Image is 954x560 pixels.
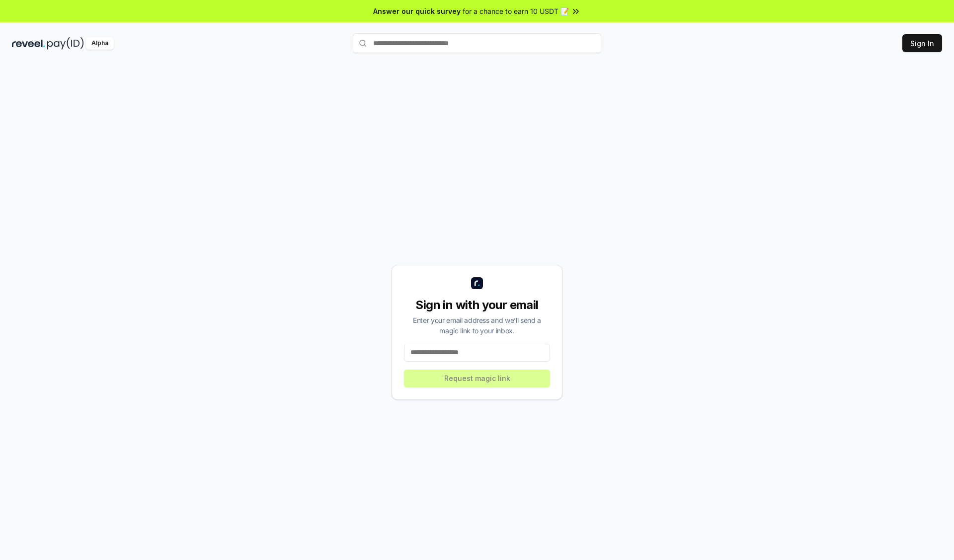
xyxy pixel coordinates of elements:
span: for a chance to earn 10 USDT 📝 [463,6,569,16]
div: Alpha [86,37,114,50]
img: logo_small [471,277,483,289]
button: Sign In [902,34,942,52]
img: reveel_dark [12,37,45,50]
img: pay_id [47,37,84,50]
div: Sign in with your email [404,297,550,313]
span: Answer our quick survey [373,6,461,16]
div: Enter your email address and we’ll send a magic link to your inbox. [404,315,550,336]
